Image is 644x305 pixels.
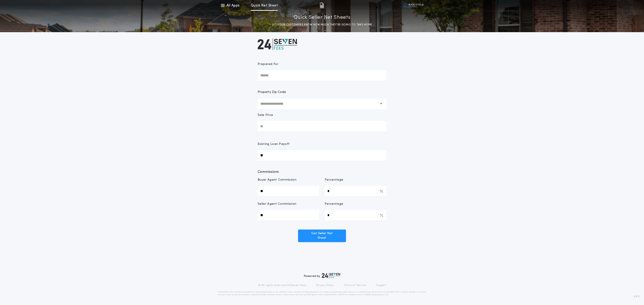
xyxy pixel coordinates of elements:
p: Percentage [325,178,343,182]
span: Commissions [258,169,386,175]
img: logo [322,273,340,278]
p: Sale Price [258,113,273,117]
img: logo [258,38,297,50]
label: Property Zip Code [258,90,286,95]
input: Sale Price [258,121,386,132]
p: Quick Seller Net Sheets [294,14,351,21]
img: vs-icon [404,3,424,8]
input: Seller Agent Commission [258,210,319,221]
p: Buyer Agent Commission [258,178,297,182]
input: Percentage [325,186,386,196]
img: img [320,3,324,8]
span: 3.8.0 [633,295,640,299]
p: Existing Loan Payoff [258,142,290,146]
p: © All rights reserved. 24|Seven Fees [258,284,306,287]
a: Privacy Policy [316,284,334,287]
button: Get Seller Net Sheet [298,230,346,242]
a: [URL][DOMAIN_NAME] [322,294,345,296]
p: LET YOUR CUSTOMERS KNOW HOW MUCH THEY’RE GOING TO TAKE HOME [272,23,372,27]
p: Seller Agent Commission [258,202,296,206]
input: Existing Loan Payoff [258,150,386,161]
p: Prepared For [258,62,278,67]
p: DISCLAIMER: This estimate is provided for informational purposes only. 24|Seven Fees, a product o... [217,291,427,296]
a: Support [376,284,386,287]
p: Percentage [325,202,343,206]
a: Terms of Service [344,284,366,287]
input: Prepared For [258,70,386,81]
input: Buyer Agent Commission [258,186,319,196]
input: Percentage [325,210,386,221]
div: Powered by [304,273,340,278]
